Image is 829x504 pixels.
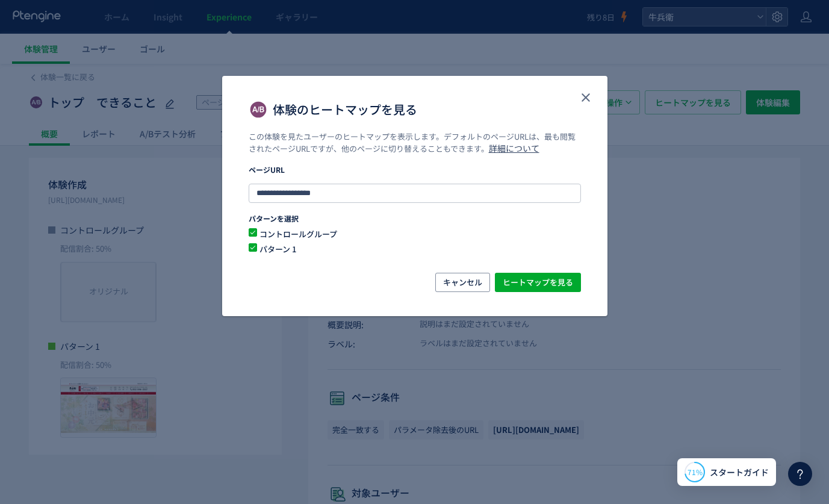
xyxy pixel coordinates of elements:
span: ヒートマップを見る [503,273,573,292]
span: ページURL [249,164,285,175]
span: 71% [688,467,703,477]
span: コントロールグループ [257,228,558,240]
span: パターン 1 [257,243,558,255]
div: 体験のヒートマップを見る [222,76,607,316]
a: 詳細について [489,142,539,154]
button: キャンセル [435,273,490,292]
span: キャンセル [443,273,482,292]
span: スタートガイド [710,466,769,479]
button: ヒートマップを見る [495,273,581,292]
span: 体験のヒートマップを見る [273,100,417,119]
div: パターンを選択 [249,213,581,223]
div: この体験を見たユーザーのヒートマップを表示します。デフォルトのページURLは、最も閲覧されたページURLですが、他のページに切り替えることもできます。 [249,131,581,164]
button: close [576,88,595,107]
